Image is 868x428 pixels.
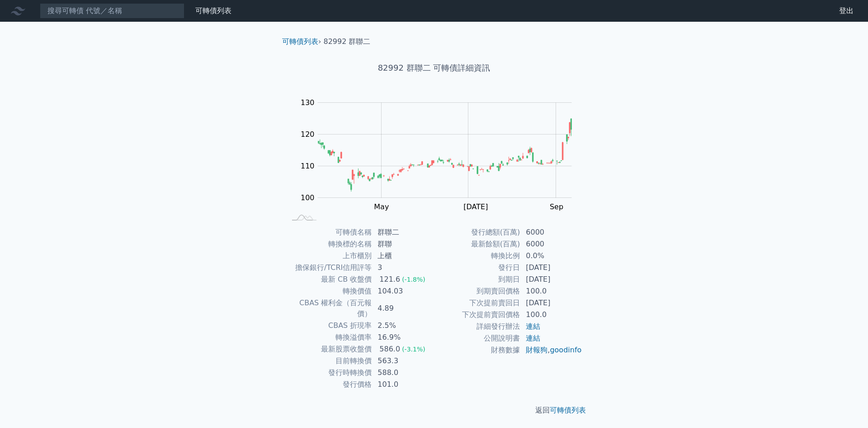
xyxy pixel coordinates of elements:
[463,202,488,211] tspan: [DATE]
[377,274,402,285] div: 121.6
[372,355,434,367] td: 563.3
[275,62,593,74] h1: 82992 群聯二 可轉債詳細資訊
[286,297,372,320] td: CBAS 權利金（百元報價）
[286,274,372,285] td: 最新 CB 收盤價
[301,98,315,107] tspan: 130
[296,98,585,211] g: Chart
[434,297,520,309] td: 下次提前賣回日
[301,162,315,170] tspan: 110
[832,4,861,18] a: 登出
[434,332,520,344] td: 公開說明書
[286,226,372,238] td: 可轉債名稱
[372,297,434,320] td: 4.89
[286,285,372,297] td: 轉換價值
[318,119,571,192] g: Series
[520,274,582,285] td: [DATE]
[372,226,434,238] td: 群聯二
[526,346,547,354] a: 財報狗
[372,250,434,262] td: 上櫃
[195,6,231,15] a: 可轉債列表
[286,343,372,355] td: 最新股票收盤價
[286,250,372,262] td: 上市櫃別
[286,332,372,343] td: 轉換溢價率
[372,320,434,332] td: 2.5%
[282,37,318,46] a: 可轉債列表
[286,238,372,250] td: 轉換標的名稱
[402,346,425,353] span: (-3.1%)
[286,262,372,274] td: 擔保銀行/TCRI信用評等
[372,367,434,379] td: 588.0
[301,193,315,202] tspan: 100
[434,344,520,356] td: 財務數據
[520,238,582,250] td: 6000
[434,226,520,238] td: 發行總額(百萬)
[434,262,520,274] td: 發行日
[402,276,425,283] span: (-1.8%)
[301,130,315,139] tspan: 120
[550,202,563,211] tspan: Sep
[374,202,389,211] tspan: May
[372,379,434,390] td: 101.0
[286,355,372,367] td: 目前轉換價
[434,321,520,332] td: 詳細發行辦法
[520,262,582,274] td: [DATE]
[520,285,582,297] td: 100.0
[520,297,582,309] td: [DATE]
[372,332,434,343] td: 16.9%
[434,309,520,321] td: 下次提前賣回價格
[520,226,582,238] td: 6000
[520,344,582,356] td: ,
[372,285,434,297] td: 104.03
[275,405,593,416] p: 返回
[550,346,581,354] a: goodinfo
[372,238,434,250] td: 群聯
[286,367,372,379] td: 發行時轉換價
[286,320,372,332] td: CBAS 折現率
[434,250,520,262] td: 轉換比例
[434,285,520,297] td: 到期賣回價格
[377,344,402,355] div: 586.0
[434,274,520,285] td: 到期日
[324,36,371,47] li: 82992 群聯二
[434,238,520,250] td: 最新餘額(百萬)
[526,334,540,342] a: 連結
[526,322,540,331] a: 連結
[372,262,434,274] td: 3
[550,406,586,414] a: 可轉債列表
[520,250,582,262] td: 0.0%
[286,379,372,390] td: 發行價格
[282,36,321,47] li: ›
[520,309,582,321] td: 100.0
[40,3,184,19] input: 搜尋可轉債 代號／名稱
